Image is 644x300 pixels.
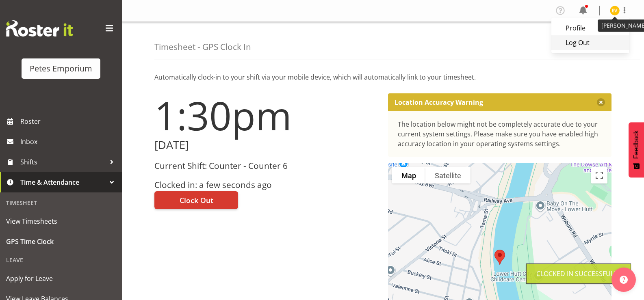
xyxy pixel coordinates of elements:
a: Log Out [551,35,629,50]
button: Show satellite imagery [425,167,471,183]
span: Clock Out [180,195,213,205]
a: Profile [551,21,629,35]
img: Rosterit website logo [6,20,73,37]
h3: Clocked in: a few seconds ago [154,180,378,190]
p: Location Accuracy Warning [395,98,483,106]
h4: Timesheet - GPS Clock In [154,42,251,52]
div: Clocked in Successfully [536,269,621,278]
span: View Timesheets [6,215,116,227]
button: Feedback - Show survey [629,122,644,177]
span: Inbox [20,136,118,148]
h2: [DATE] [154,139,378,151]
h1: 1:30pm [154,93,378,137]
a: Apply for Leave [2,268,120,289]
span: GPS Time Clock [6,235,116,248]
button: Toggle fullscreen view [591,167,607,183]
img: eva-vailini10223.jpg [610,6,620,15]
span: Apply for Leave [6,272,116,285]
button: Close message [597,98,605,106]
span: Time & Attendance [20,176,106,188]
div: Timesheet [2,194,120,211]
span: Roster [20,115,118,127]
h3: Current Shift: Counter - Counter 6 [154,161,378,171]
p: Automatically clock-in to your shift via your mobile device, which will automatically link to you... [154,72,611,82]
span: Feedback [633,130,640,159]
div: Leave [2,252,120,268]
span: Shifts [20,156,106,168]
a: View Timesheets [2,211,120,231]
div: The location below might not be completely accurate due to your current system settings. Please m... [398,119,602,149]
img: help-xxl-2.png [620,276,628,284]
button: Show street map [392,167,425,183]
div: Petes Emporium [30,63,92,75]
a: GPS Time Clock [2,231,120,252]
button: Clock Out [154,191,238,209]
